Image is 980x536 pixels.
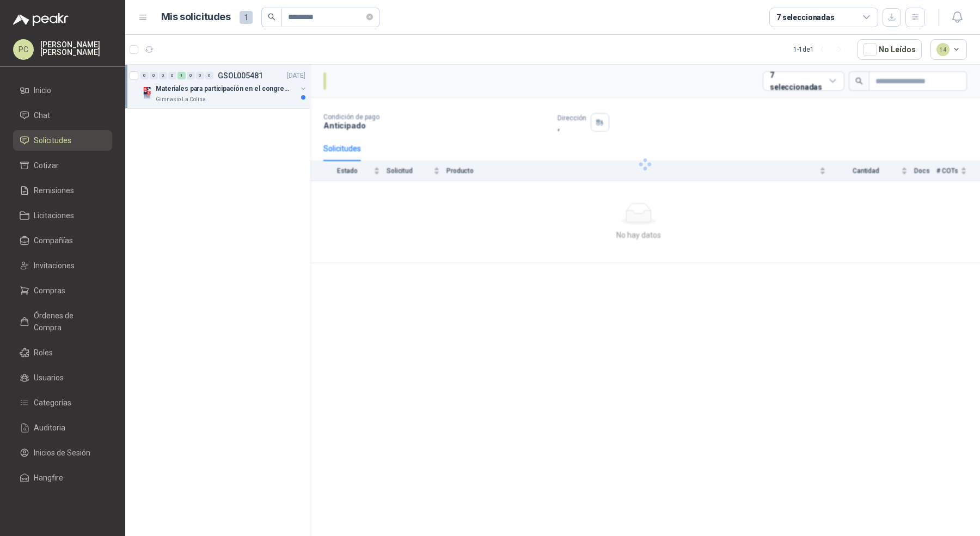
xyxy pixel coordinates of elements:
[34,447,90,459] span: Inicios de Sesión
[857,39,922,60] button: No Leídos
[196,72,204,79] div: 0
[34,235,73,247] span: Compañías
[156,84,291,94] p: Materiales para participación en el congreso, UI
[793,41,849,58] div: 1 - 1 de 1
[177,72,186,79] div: 1
[930,39,967,60] button: 14
[140,87,154,100] img: Company Logo
[34,134,71,146] span: Solicitudes
[34,285,65,297] span: Compras
[13,280,112,301] a: Compras
[287,71,305,81] p: [DATE]
[205,72,213,79] div: 0
[161,9,231,25] h1: Mis solicitudes
[13,105,112,126] a: Chat
[34,472,63,484] span: Hangfire
[13,467,112,488] a: Hangfire
[34,397,71,409] span: Categorías
[13,155,112,176] a: Cotizar
[13,13,69,26] img: Logo peakr
[218,72,263,79] p: GSOL005481
[13,342,112,363] a: Roles
[13,442,112,463] a: Inicios de Sesión
[13,255,112,276] a: Invitaciones
[34,84,51,96] span: Inicio
[776,11,835,23] div: 7 seleccionadas
[140,72,149,79] div: 0
[366,14,373,20] span: close-circle
[34,310,102,334] span: Órdenes de Compra
[187,72,195,79] div: 0
[268,13,275,21] span: search
[13,367,112,388] a: Usuarios
[34,109,50,121] span: Chat
[159,72,167,79] div: 0
[34,422,65,434] span: Auditoria
[34,347,53,359] span: Roles
[34,372,64,384] span: Usuarios
[13,392,112,413] a: Categorías
[13,80,112,101] a: Inicio
[13,130,112,151] a: Solicitudes
[13,39,34,60] div: PC
[34,159,59,171] span: Cotizar
[34,260,75,272] span: Invitaciones
[34,210,74,221] span: Licitaciones
[150,72,158,79] div: 0
[13,305,112,338] a: Órdenes de Compra
[13,417,112,438] a: Auditoria
[140,69,308,104] a: 0 0 0 0 1 0 0 0 GSOL005481[DATE] Company LogoMateriales para participación en el congreso, UIGimn...
[240,11,253,24] span: 1
[13,230,112,251] a: Compañías
[34,184,74,196] span: Remisiones
[13,205,112,226] a: Licitaciones
[40,41,112,56] p: [PERSON_NAME] [PERSON_NAME]
[168,72,176,79] div: 0
[366,12,373,22] span: close-circle
[156,95,206,104] p: Gimnasio La Colina
[13,180,112,201] a: Remisiones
